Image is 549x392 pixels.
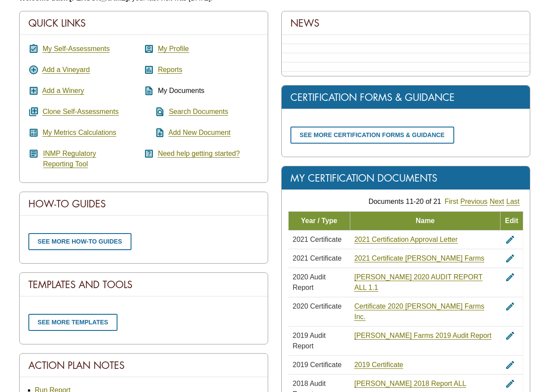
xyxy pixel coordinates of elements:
div: Templates And Tools [20,273,268,296]
a: edit [505,273,515,281]
a: Add a Vineyard [42,66,90,74]
a: Search Documents [169,108,228,116]
i: help_center [144,148,154,159]
i: assessment [144,65,154,75]
i: edit [505,272,515,282]
span: 2019 Audit Report [293,332,326,350]
span: 2021 Certificate [293,254,342,262]
a: Need help getting started? [158,150,240,158]
a: My Self-Assessments [42,45,110,53]
i: edit [505,253,515,264]
i: queue [28,107,39,117]
i: add_box [28,86,39,96]
i: edit [505,234,515,245]
a: edit [505,236,515,243]
i: edit [505,301,515,312]
div: How-To Guides [20,192,268,216]
a: INMP RegulatoryReporting Tool [43,150,97,168]
a: [PERSON_NAME] Farms 2019 Audit Report [354,332,491,340]
a: Add a Winery [42,87,84,95]
a: edit [505,361,515,368]
a: 2021 Certification Approval Letter [354,236,458,244]
i: description [144,86,154,96]
a: See more how-to guides [28,233,131,250]
span: My Documents [158,87,204,94]
a: edit [505,303,515,310]
div: My Certification Documents [282,166,530,190]
i: note_add [144,127,165,138]
span: 2019 Certificate [293,361,342,368]
i: article [28,148,39,159]
a: Certificate 2020 [PERSON_NAME] Farms Inc. [354,303,484,321]
span: Documents 11-20 of 21 [369,198,441,205]
a: Last [506,198,519,206]
a: [PERSON_NAME] 2018 Report ALL [354,380,466,388]
div: News [282,11,530,35]
i: assignment_turned_in [28,44,39,54]
i: find_in_page [144,107,165,117]
td: Year / Type [288,211,350,230]
a: Reports [158,66,182,74]
span: 2020 Certificate [293,303,342,310]
a: Add New Document [169,129,231,137]
div: Certification Forms & Guidance [282,86,530,109]
i: edit [505,360,515,370]
a: My Profile [158,45,189,53]
span: 2021 Certificate [293,236,342,243]
a: See more templates [28,314,118,331]
div: Action Plan Notes [20,354,268,377]
span: 2020 Audit Report [293,273,326,291]
a: [PERSON_NAME] 2020 AUDIT REPORT ALL 1.1 [354,273,483,292]
a: My Metrics Calculations [42,129,116,137]
i: account_box [144,44,154,54]
i: add_circle [28,65,39,75]
td: Name [350,211,501,230]
a: edit [505,332,515,339]
a: Clone Self-Assessments [42,108,118,116]
div: Quick Links [20,11,268,35]
td: Edit [501,211,523,230]
a: edit [505,254,515,262]
a: edit [505,380,515,387]
a: First [445,198,458,206]
a: See more certification forms & guidance [290,127,454,144]
a: Next [490,198,504,206]
i: edit [505,378,515,389]
a: Previous [460,198,487,206]
i: edit [505,330,515,341]
a: 2019 Certificate [354,361,403,369]
i: calculate [28,127,39,138]
a: 2021 Certificate [PERSON_NAME] Farms [354,254,484,262]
